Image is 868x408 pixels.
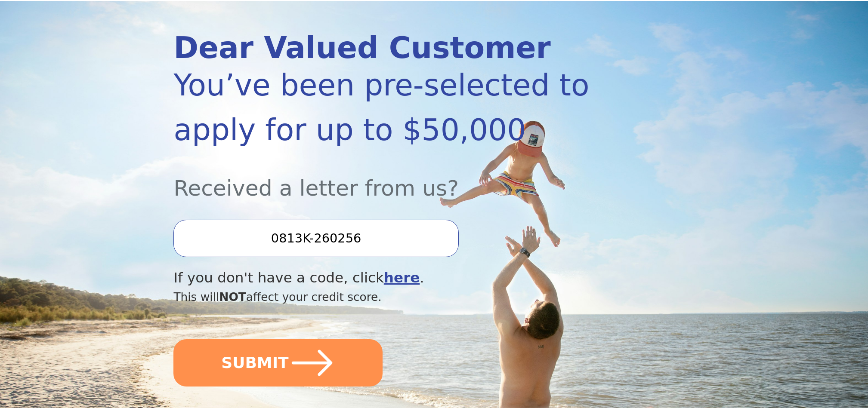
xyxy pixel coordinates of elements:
[173,288,616,306] div: This will affect your credit score.
[173,33,616,63] div: Dear Valued Customer
[384,270,420,286] a: here
[173,63,616,152] div: You’ve been pre-selected to apply for up to $50,000
[219,290,246,304] span: NOT
[173,152,616,204] div: Received a letter from us?
[173,339,383,387] button: SUBMIT
[173,220,458,257] input: Enter your Offer Code:
[173,267,616,288] div: If you don't have a code, click .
